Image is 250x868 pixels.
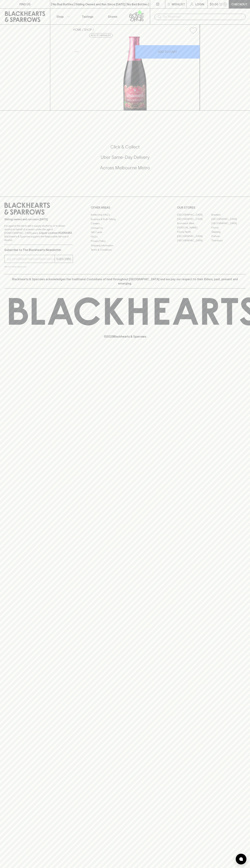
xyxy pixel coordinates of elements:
img: bubble-icon [239,857,243,861]
a: Fitzroy [211,225,246,230]
button: Add to wishlist [188,26,198,35]
button: Add to wishlist [89,33,113,38]
p: Shop [56,14,64,19]
div: Call to action block [4,130,246,189]
h5: Click & Collect [4,144,246,150]
p: 0 [224,3,226,5]
strong: Liquor License #32064953 [39,231,72,234]
p: We will never spam you [4,265,73,268]
a: FAQ's [91,235,159,239]
a: Shipping Information [91,243,159,248]
a: Braddon [211,213,246,217]
p: ADD TO CART [158,50,177,54]
a: Thornbury [211,238,246,243]
a: [GEOGRAPHIC_DATA] [211,221,246,225]
a: Careers [91,221,159,226]
a: Business & Bulk Gifting [91,217,159,221]
a: SHOP [84,28,92,31]
p: It is against the law to sell or supply alcohol to, or to obtain alcohol on behalf of a person un... [4,224,73,242]
p: Sibling owned and run since [DATE] [4,218,73,221]
button: SUBSCRIBE [55,255,73,263]
p: SUBSCRIBE [56,257,71,261]
p: Wishlist [172,2,185,6]
a: Bottle Drop FAQ's [91,213,159,217]
p: Tastings [82,14,93,19]
a: Stores [100,9,125,24]
a: [GEOGRAPHIC_DATA] [177,217,211,221]
p: Stores [108,14,117,19]
p: $0.00 [210,2,218,6]
p: OUR STORES [177,205,246,210]
img: 77846.png [70,37,200,110]
input: Try "Pinot noir" [163,14,243,20]
button: Shop [50,9,75,24]
a: Terms & Conditions [91,248,159,252]
a: Fitzroy North [177,230,211,234]
a: [PERSON_NAME] [177,225,211,230]
a: [GEOGRAPHIC_DATA] [177,238,211,243]
a: Privacy Policy [91,239,159,243]
a: Gift Cards [91,230,159,235]
a: Contact Us [91,226,159,230]
a: Brunswick West [177,221,211,225]
a: [GEOGRAPHIC_DATA] [177,234,211,238]
a: Tastings [75,9,100,24]
p: Checkout [231,2,247,6]
a: Prahran [211,234,246,238]
p: OTHER AREAS [91,205,159,210]
p: Subscribe to The Blackhearts Newsletter [4,248,73,252]
h5: Across Melbourne Metro [4,165,246,171]
a: [GEOGRAPHIC_DATA] [211,217,246,221]
p: FIND US [19,2,31,6]
p: Login [195,2,204,6]
a: Geelong [211,230,246,234]
h5: Uber Same-Day Delivery [4,154,246,160]
a: HOME [73,28,81,31]
input: e.g. jane@blackheartsandsparrows.com.au [7,256,55,262]
button: ADD TO CART [135,45,200,59]
p: Blackhearts & Sparrows acknowledges the traditional Custodians of land throughout [GEOGRAPHIC_DAT... [7,277,243,286]
a: [GEOGRAPHIC_DATA] [177,213,211,217]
